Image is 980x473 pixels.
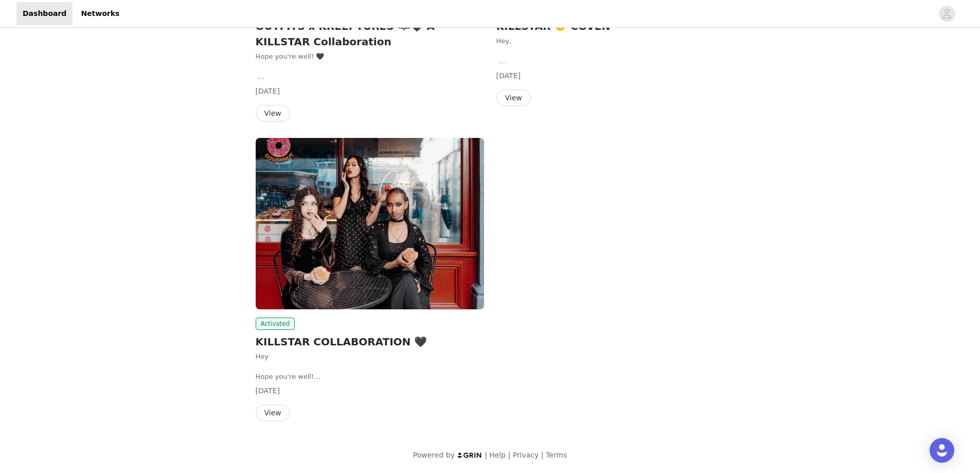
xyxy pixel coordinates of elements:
h2: KILLSTAR COLLABORATION 🖤 [256,334,484,349]
span: Activated [256,318,295,330]
p: Hey [256,352,484,362]
span: [DATE] [256,87,280,95]
span: Powered by [413,451,455,459]
a: View [256,110,290,117]
span: | [508,451,510,459]
a: Privacy [513,451,539,459]
div: Open Intercom Messenger [930,438,954,463]
span: | [485,451,487,459]
div: Hope you're well! 🖤 [256,51,484,62]
span: [DATE] [256,387,280,395]
p: Hope you're well! [256,372,484,382]
img: KILLSTAR - EU [256,138,484,309]
a: Terms [546,451,567,459]
div: avatar [942,6,952,22]
span: | [541,451,544,459]
button: View [256,405,290,421]
a: View [496,94,531,102]
a: Networks [75,2,126,25]
a: Dashboard [16,2,73,25]
h2: OUTFITS x KREEPTURES 🦇🖤 A KILLSTAR Collaboration [256,19,484,49]
p: Hey, [496,36,725,46]
img: logo [457,452,483,459]
button: View [496,90,531,106]
span: [DATE] [496,72,521,80]
a: Help [489,451,506,459]
button: View [256,105,290,121]
a: View [256,409,290,417]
